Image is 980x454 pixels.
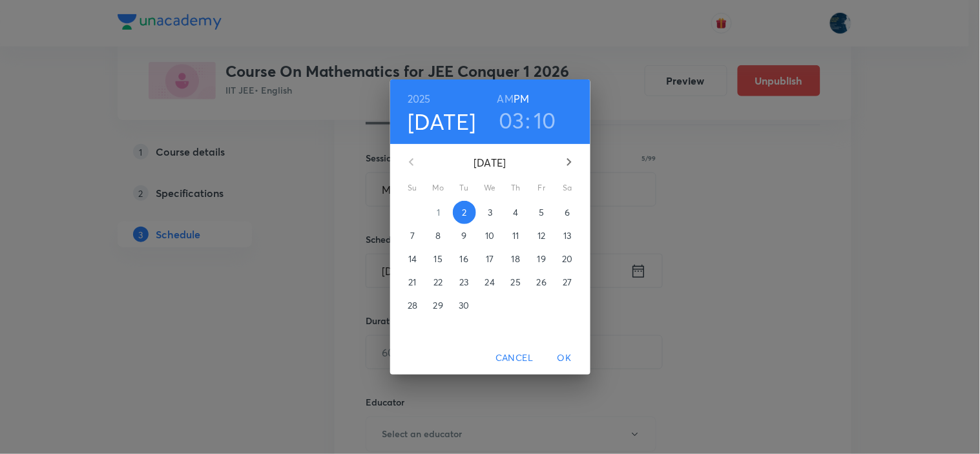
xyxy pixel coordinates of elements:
p: 4 [513,206,518,219]
p: 2 [462,206,466,219]
p: 10 [485,229,494,242]
p: 22 [433,276,443,289]
p: 3 [488,206,492,219]
p: 25 [511,276,521,289]
p: 28 [408,299,417,312]
h3: : [526,107,531,134]
span: We [479,181,502,194]
p: 23 [459,276,468,289]
button: 11 [505,224,528,247]
button: 10 [479,224,502,247]
button: 9 [453,224,476,247]
p: 30 [459,299,469,312]
span: Tu [453,181,476,194]
p: [DATE] [427,155,554,170]
button: 16 [453,247,476,271]
p: 11 [512,229,519,242]
p: 24 [485,276,495,289]
button: 27 [556,271,579,294]
button: 28 [401,294,424,317]
button: 24 [479,271,502,294]
span: Fr [530,181,554,194]
p: 29 [433,299,443,312]
p: 21 [408,276,416,289]
span: Su [401,181,424,194]
button: 23 [453,271,476,294]
button: 30 [453,294,476,317]
button: 3 [479,201,502,224]
span: OK [549,350,580,366]
button: 21 [401,271,424,294]
span: Th [505,181,528,194]
button: PM [514,90,529,108]
p: 26 [537,276,547,289]
button: 03 [499,107,525,134]
button: [DATE] [408,108,476,135]
button: AM [497,90,514,108]
p: 5 [539,206,544,219]
button: 13 [556,224,579,247]
button: 2 [453,201,476,224]
p: 27 [563,276,572,289]
button: 20 [556,247,579,271]
p: 20 [562,253,572,265]
button: 2025 [408,90,431,108]
button: 26 [530,271,554,294]
button: Cancel [490,346,538,370]
p: 8 [435,229,441,242]
button: 8 [427,224,450,247]
button: 10 [534,107,556,134]
span: Mo [427,181,450,194]
p: 15 [434,253,443,265]
button: 15 [427,247,450,271]
p: 16 [460,253,468,265]
button: 6 [556,201,579,224]
p: 17 [486,253,494,265]
p: 12 [537,229,545,242]
p: 6 [565,206,570,219]
button: 18 [505,247,528,271]
p: 9 [461,229,466,242]
button: 19 [530,247,554,271]
button: 5 [530,201,554,224]
p: 7 [410,229,415,242]
button: 7 [401,224,424,247]
p: 14 [408,253,417,265]
button: 22 [427,271,450,294]
p: 19 [537,253,546,265]
p: 13 [563,229,571,242]
button: 29 [427,294,450,317]
button: 14 [401,247,424,271]
span: Sa [556,181,579,194]
button: 4 [505,201,528,224]
button: 17 [479,247,502,271]
button: OK [544,346,585,370]
button: 12 [530,224,554,247]
button: 25 [505,271,528,294]
span: Cancel [495,350,533,366]
p: 18 [512,253,520,265]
